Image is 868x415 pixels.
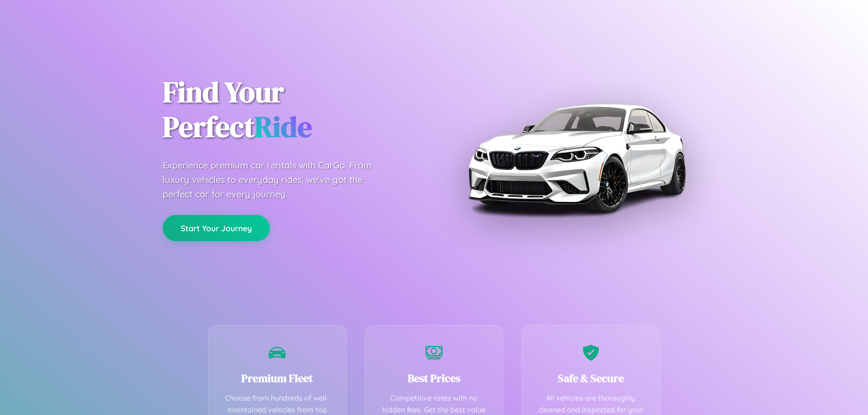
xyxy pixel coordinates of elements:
[163,158,389,201] p: Experience premium car rentals with CarGo. From luxury vehicles to everyday rides, we've got the ...
[255,107,312,146] span: Ride
[463,45,689,271] img: Premium BMW car rental vehicle
[163,75,420,145] h1: Find Your Perfect
[535,371,646,386] h3: Safe & Secure
[163,215,270,241] button: Start Your Journey
[222,371,333,386] h3: Premium Fleet
[379,371,490,386] h3: Best Prices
